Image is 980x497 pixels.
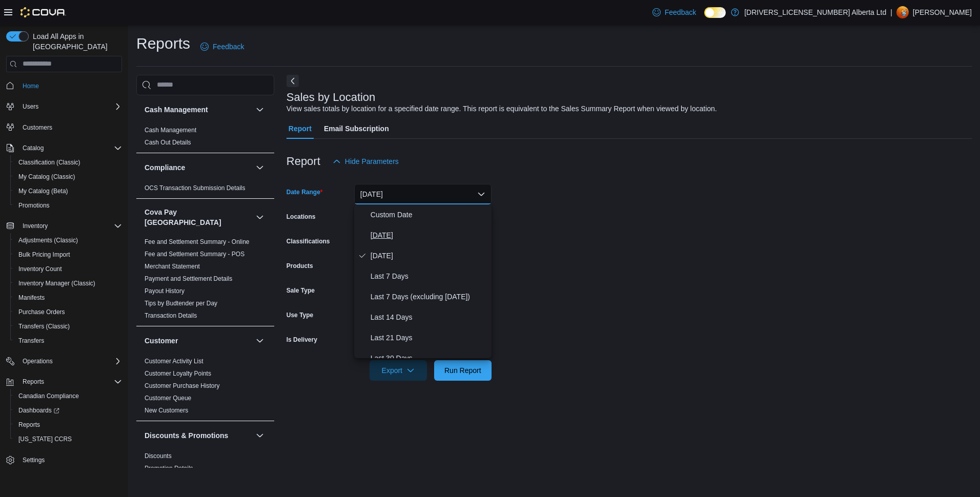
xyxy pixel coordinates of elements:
[14,263,122,275] span: Inventory Count
[136,124,274,153] div: Cash Management
[371,209,487,221] span: Custom Date
[136,33,190,54] h1: Reports
[371,352,487,364] span: Last 30 Days
[287,213,316,221] label: Locations
[145,105,252,115] button: Cash Management
[704,18,705,18] span: Dark Mode
[254,335,266,347] button: Customer
[18,142,122,154] span: Catalog
[18,80,43,92] a: Home
[23,456,45,464] span: Settings
[2,141,126,155] button: Catalog
[14,320,74,333] a: Transfers (Classic)
[18,308,65,316] span: Purchase Orders
[287,75,299,87] button: Next
[145,138,191,147] span: Cash Out Details
[10,403,126,418] a: Dashboards
[23,378,44,386] span: Reports
[18,322,70,330] span: Transfers (Classic)
[444,365,481,376] span: Run Report
[10,291,126,305] button: Manifests
[18,454,49,466] a: Settings
[18,453,122,466] span: Settings
[145,162,252,173] button: Compliance
[145,300,217,307] a: Tips by Budtender per Day
[10,198,126,213] button: Promotions
[145,251,244,258] a: Fee and Settlement Summary - POS
[145,452,172,460] a: Discounts
[145,382,220,390] span: Customer Purchase History
[18,121,122,134] span: Customers
[14,277,122,289] span: Inventory Manager (Classic)
[370,360,427,381] button: Export
[14,199,54,212] a: Promotions
[18,201,50,210] span: Promotions
[665,7,696,17] span: Feedback
[324,118,389,139] span: Email Subscription
[23,123,52,132] span: Customers
[18,220,122,232] span: Inventory
[287,103,717,114] div: View sales totals by location for a specified date range. This report is equivalent to the Sales ...
[10,389,126,403] button: Canadian Compliance
[744,6,886,18] p: [DRIVERS_LICENSE_NUMBER] Alberta Ltd
[10,319,126,334] button: Transfers (Classic)
[2,452,126,467] button: Settings
[10,305,126,319] button: Purchase Orders
[6,74,122,494] nav: Complex example
[14,234,122,246] span: Adjustments (Classic)
[23,102,38,111] span: Users
[196,36,248,57] a: Feedback
[136,355,274,421] div: Customer
[18,406,59,415] span: Dashboards
[371,311,487,323] span: Last 14 Days
[18,251,70,259] span: Bulk Pricing Import
[254,161,266,174] button: Compliance
[10,170,126,184] button: My Catalog (Classic)
[145,336,178,346] h3: Customer
[14,199,122,212] span: Promotions
[145,299,217,307] span: Tips by Budtender per Day
[145,207,252,227] button: Cova Pay [GEOGRAPHIC_DATA]
[18,294,45,302] span: Manifests
[18,355,57,367] button: Operations
[145,275,232,282] a: Payment and Settlement Details
[23,144,44,152] span: Catalog
[18,187,68,195] span: My Catalog (Beta)
[14,306,69,318] a: Purchase Orders
[14,277,99,289] a: Inventory Manager (Classic)
[14,234,82,246] a: Adjustments (Classic)
[289,118,312,139] span: Report
[371,291,487,303] span: Last 7 Days (excluding [DATE])
[18,79,122,92] span: Home
[145,184,246,192] a: OCS Transaction Submission Details
[14,156,85,169] a: Classification (Classic)
[145,430,252,441] button: Discounts & Promotions
[145,105,208,115] h3: Cash Management
[18,279,95,287] span: Inventory Manager (Classic)
[145,465,193,472] a: Promotion Details
[14,171,122,183] span: My Catalog (Classic)
[14,292,122,304] span: Manifests
[2,354,126,368] button: Operations
[10,184,126,198] button: My Catalog (Beta)
[14,185,122,197] span: My Catalog (Beta)
[18,392,79,400] span: Canadian Compliance
[18,236,78,244] span: Adjustments (Classic)
[145,357,203,365] span: Customer Activity List
[14,433,76,445] a: [US_STATE] CCRS
[287,286,315,295] label: Sale Type
[18,421,40,429] span: Reports
[14,171,79,183] a: My Catalog (Classic)
[18,121,56,134] a: Customers
[14,263,66,275] a: Inventory Count
[254,103,266,116] button: Cash Management
[23,82,39,90] span: Home
[145,464,193,472] span: Promotion Details
[704,7,726,18] input: Dark Mode
[913,6,972,18] p: [PERSON_NAME]
[14,248,122,261] span: Bulk Pricing Import
[10,334,126,348] button: Transfers
[145,370,211,377] a: Customer Loyalty Points
[287,237,330,245] label: Classifications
